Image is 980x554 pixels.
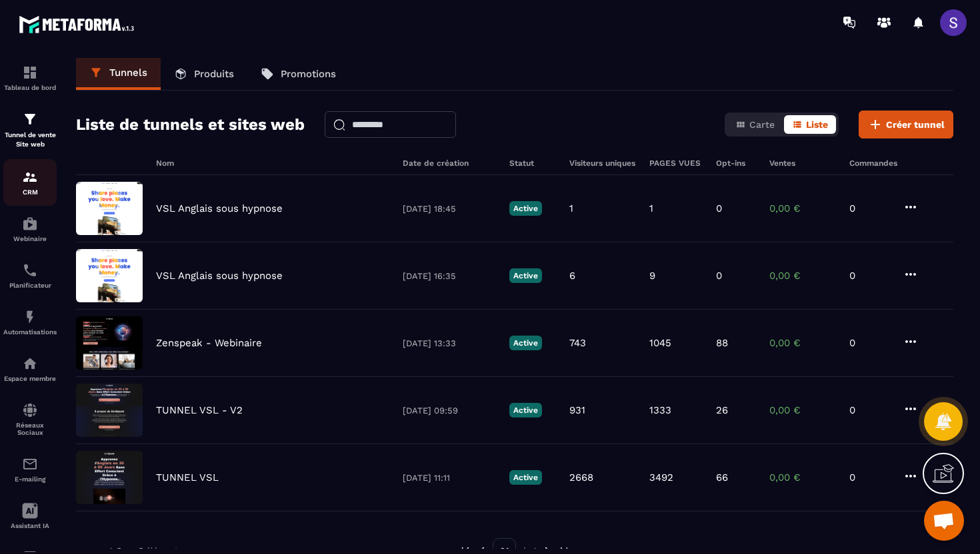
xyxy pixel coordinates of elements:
p: Active [509,470,542,485]
p: Tableau de bord [3,84,57,91]
img: social-network [22,402,38,418]
h6: Nom [156,158,389,168]
img: image [76,451,143,504]
p: 0,00 € [769,404,836,416]
div: Ouvrir le chat [924,501,964,541]
span: Créer tunnel [886,118,945,131]
p: Active [509,201,542,216]
img: email [22,456,38,472]
a: emailemailE-mailing [3,446,57,493]
p: Assistant IA [3,522,57,529]
img: automations [22,309,38,325]
h6: Ventes [769,158,836,168]
a: Promotions [247,58,349,90]
p: E-mailing [3,475,57,483]
p: 0 [849,471,889,483]
p: 0,00 € [769,270,836,282]
p: Tunnel de vente Site web [3,131,57,149]
a: schedulerschedulerPlanificateur [3,252,57,299]
h2: Liste de tunnels et sites web [76,111,305,138]
p: TUNNEL VSL [156,471,219,483]
p: Zenspeak - Webinaire [156,337,262,349]
a: social-networksocial-networkRéseaux Sociaux [3,392,57,446]
img: image [76,249,143,302]
p: 3492 [649,471,673,483]
p: 0,00 € [769,337,836,349]
p: Automatisations [3,328,57,336]
a: Produits [161,58,247,90]
a: formationformationCRM [3,159,57,206]
p: 0,00 € [769,471,836,483]
button: Carte [727,115,783,134]
p: TUNNEL VSL - V2 [156,404,243,416]
p: Promotions [281,68,336,80]
a: Tunnels [76,58,161,90]
p: 0,00 € [769,202,836,214]
p: Tunnels [109,67,147,79]
p: 88 [716,337,728,349]
img: formation [22,111,38,127]
a: automationsautomationsEspace membre [3,346,57,392]
p: 0 [716,202,722,214]
a: automationsautomationsWebinaire [3,206,57,252]
p: Planificateur [3,282,57,289]
a: automationsautomationsAutomatisations [3,299,57,346]
h6: PAGES VUES [649,158,703,168]
img: automations [22,216,38,232]
img: image [76,182,143,235]
h6: Visiteurs uniques [569,158,636,168]
p: Réseaux Sociaux [3,421,57,436]
p: CRM [3,188,57,196]
p: VSL Anglais sous hypnose [156,202,283,214]
img: image [76,384,143,437]
p: Active [509,268,542,283]
p: 1333 [649,404,671,416]
p: Webinaire [3,235,57,242]
img: formation [22,65,38,81]
span: Liste [806,119,828,130]
p: Produits [194,68,234,80]
p: [DATE] 16:35 [403,271,496,281]
p: 1 [569,202,573,214]
p: Espace membre [3,375,57,382]
p: 931 [569,404,585,416]
p: [DATE] 09:59 [403,406,496,415]
p: VSL Anglais sous hypnose [156,270,283,282]
p: 0 [849,404,889,416]
p: 0 [716,270,722,282]
p: 9 [649,270,655,282]
a: Assistant IA [3,493,57,539]
a: formationformationTunnel de vente Site web [3,101,57,159]
img: formation [22,169,38,185]
p: Active [509,403,542,417]
p: 1045 [649,337,671,349]
p: [DATE] 13:33 [403,338,496,348]
p: [DATE] 18:45 [403,204,496,214]
a: formationformationTableau de bord [3,55,57,101]
p: [DATE] 11:11 [403,473,496,483]
p: 1 [649,202,653,214]
img: automations [22,356,38,372]
button: Liste [784,115,836,134]
p: 66 [716,471,728,483]
p: Active [509,336,542,350]
img: scheduler [22,262,38,278]
p: 0 [849,202,889,214]
h6: Date de création [403,158,496,168]
p: 2668 [569,471,593,483]
h6: Opt-ins [716,158,756,168]
p: 6 [569,270,575,282]
h6: Statut [509,158,556,168]
p: 0 [849,270,889,282]
h6: Commandes [849,158,897,168]
p: 0 [849,337,889,349]
button: Créer tunnel [859,111,953,138]
p: 26 [716,404,728,416]
p: 743 [569,337,586,349]
span: Carte [749,119,775,130]
img: image [76,316,143,370]
img: logo [19,12,139,37]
